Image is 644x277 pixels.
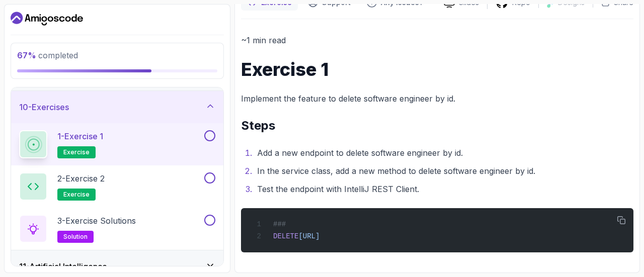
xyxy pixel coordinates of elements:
[254,164,633,178] li: In the service class, add a new method to delete software engineer by id.
[241,59,633,79] h1: Exercise 1
[17,50,78,60] span: completed
[298,232,319,240] span: [URL]
[19,130,215,158] button: 1-Exercise 1exercise
[11,91,223,123] button: 10-Exercises
[273,232,298,240] span: DELETE
[19,101,69,113] h3: 10 - Exercises
[273,220,286,228] span: ###
[241,91,633,106] p: Implement the feature to delete software engineer by id.
[63,191,90,199] span: exercise
[57,130,103,142] p: 1 - Exercise 1
[254,182,633,196] li: Test the endpoint with IntelliJ REST Client.
[57,172,105,184] p: 2 - Exercise 2
[254,146,633,160] li: Add a new endpoint to delete software engineer by id.
[57,215,136,227] p: 3 - Exercise Solutions
[17,50,36,60] span: 67 %
[63,233,88,241] span: solution
[11,11,83,27] a: Dashboard
[241,33,633,47] p: ~1 min read
[19,260,107,272] h3: 11 - Artificial Intelligence
[63,148,90,156] span: exercise
[19,172,215,201] button: 2-Exercise 2exercise
[241,118,633,134] h2: Steps
[19,215,215,243] button: 3-Exercise Solutionssolution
